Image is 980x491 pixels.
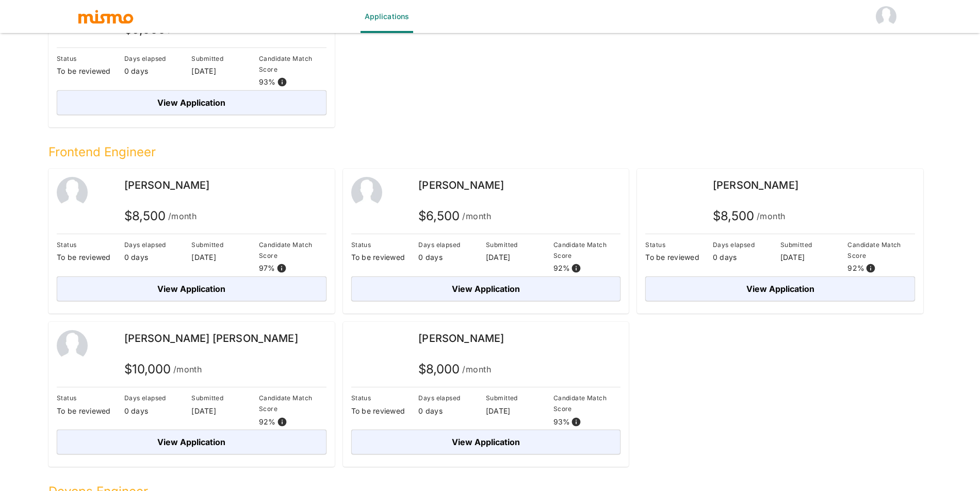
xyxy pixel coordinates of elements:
[847,263,864,273] p: 92 %
[645,276,915,301] button: View Application
[191,66,259,76] p: [DATE]
[418,361,491,378] h5: $ 8,000
[57,392,124,403] p: Status
[124,208,197,224] h5: $ 8,500
[713,239,780,250] p: Days elapsed
[57,90,326,115] button: View Application
[351,392,419,403] p: Status
[57,239,124,250] p: Status
[351,406,419,416] p: To be reviewed
[191,252,259,263] p: [DATE]
[57,430,326,454] button: View Application
[277,417,287,427] svg: View resume score details
[780,252,848,263] p: [DATE]
[553,392,621,414] p: Candidate Match Score
[486,252,553,263] p: [DATE]
[553,239,621,261] p: Candidate Match Score
[876,6,896,27] img: HM dili.ai
[259,263,275,273] p: 97 %
[124,406,192,416] p: 0 days
[124,239,192,250] p: Days elapsed
[418,332,504,345] span: [PERSON_NAME]
[277,77,287,87] svg: View resume score details
[191,53,259,64] p: Submitted
[418,208,491,224] h5: $ 6,500
[124,179,210,191] span: [PERSON_NAME]
[713,208,786,224] h5: $ 8,500
[351,239,419,250] p: Status
[645,239,713,250] p: Status
[418,179,504,191] span: [PERSON_NAME]
[553,263,570,273] p: 92 %
[124,332,298,345] span: [PERSON_NAME] [PERSON_NAME]
[77,9,134,24] img: logo
[713,252,780,263] p: 0 days
[351,330,382,361] img: enfey6oq5ynm3c8kssknfj5h3mpr
[57,66,124,76] p: To be reviewed
[713,179,798,191] span: [PERSON_NAME]
[124,252,192,263] p: 0 days
[351,276,621,301] button: View Application
[780,239,848,250] p: Submitted
[351,252,419,263] p: To be reviewed
[259,77,276,87] p: 93 %
[191,239,259,250] p: Submitted
[553,417,570,427] p: 93 %
[259,239,326,261] p: Candidate Match Score
[351,177,382,208] img: 2Q==
[847,239,915,261] p: Candidate Match Score
[259,417,276,427] p: 92 %
[168,209,197,223] span: /month
[57,252,124,263] p: To be reviewed
[486,239,553,250] p: Submitted
[757,209,786,223] span: /month
[462,209,491,223] span: /month
[462,362,491,377] span: /month
[418,392,486,403] p: Days elapsed
[418,252,486,263] p: 0 days
[571,263,581,273] svg: View resume score details
[486,392,553,403] p: Submitted
[124,392,192,403] p: Days elapsed
[173,362,202,377] span: /month
[486,406,553,416] p: [DATE]
[57,177,88,208] img: 2Q==
[57,330,88,361] img: 2Q==
[645,177,676,208] img: q28jp63pg3iq3w3fsb17vzkxb8w0
[276,263,287,273] svg: View resume score details
[124,66,192,76] p: 0 days
[418,239,486,250] p: Days elapsed
[124,361,202,378] h5: $ 10,000
[57,406,124,416] p: To be reviewed
[48,144,923,160] h5: Frontend Engineer
[259,53,326,75] p: Candidate Match Score
[865,263,876,273] svg: View resume score details
[191,406,259,416] p: [DATE]
[418,406,486,416] p: 0 days
[571,417,581,427] svg: View resume score details
[351,430,621,454] button: View Application
[57,276,326,301] button: View Application
[259,392,326,414] p: Candidate Match Score
[645,252,713,263] p: To be reviewed
[57,53,124,64] p: Status
[191,392,259,403] p: Submitted
[124,53,192,64] p: Days elapsed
